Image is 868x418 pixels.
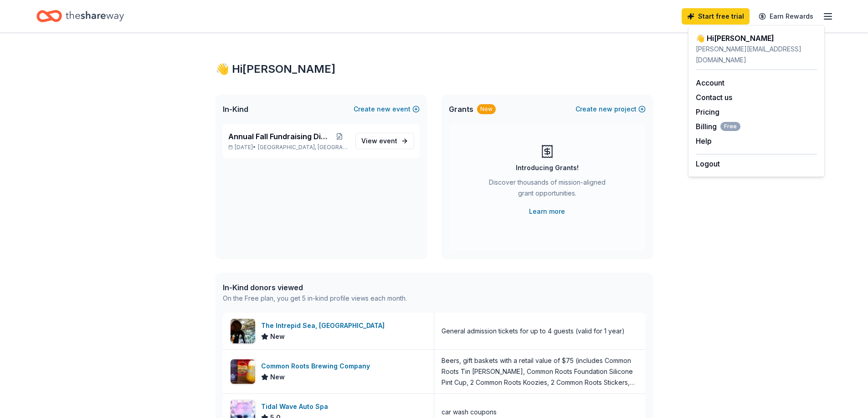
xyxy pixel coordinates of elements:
[216,62,653,76] div: 👋 Hi [PERSON_NAME]
[682,8,750,25] a: Start free trial
[720,122,740,131] span: Free
[223,293,407,304] div: On the Free plan, you get 5 in-kind profile views each month.
[361,136,397,146] span: View
[36,5,124,27] a: Home
[261,320,388,331] div: The Intrepid Sea, [GEOGRAPHIC_DATA]
[696,121,740,132] button: BillingFree
[270,331,285,342] span: New
[696,158,720,169] button: Logout
[696,92,732,103] button: Contact us
[228,131,331,142] span: Annual Fall Fundraising Dinner
[223,104,248,115] span: In-Kind
[231,359,255,384] img: Image for Common Roots Brewing Company
[270,372,285,383] span: New
[753,8,819,25] a: Earn Rewards
[485,177,609,202] div: Discover thousands of mission-aligned grant opportunities.
[696,78,724,87] a: Account
[449,104,473,115] span: Grants
[599,104,612,115] span: new
[354,104,420,115] button: Createnewevent
[696,33,817,44] div: 👋 Hi [PERSON_NAME]
[261,361,374,372] div: Common Roots Brewing Company
[696,44,817,65] div: [PERSON_NAME][EMAIL_ADDRESS][DOMAIN_NAME]
[442,407,497,418] div: car wash coupons
[477,104,496,114] div: New
[379,137,397,145] span: event
[696,107,719,116] a: Pricing
[516,162,579,173] div: Introducing Grants!
[355,133,414,149] a: View event
[529,206,565,217] a: Learn more
[377,104,390,115] span: new
[228,144,348,151] p: [DATE] •
[223,282,407,293] div: In-Kind donors viewed
[696,121,740,132] span: Billing
[261,401,332,412] div: Tidal Wave Auto Spa
[442,355,638,388] div: Beers, gift baskets with a retail value of $75 (includes Common Roots Tin [PERSON_NAME], Common R...
[258,144,348,151] span: [GEOGRAPHIC_DATA], [GEOGRAPHIC_DATA]
[575,104,646,115] button: Createnewproject
[442,326,625,337] div: General admission tickets for up to 4 guests (valid for 1 year)
[231,319,255,343] img: Image for The Intrepid Sea, Air & Space Museum
[696,136,712,146] button: Help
